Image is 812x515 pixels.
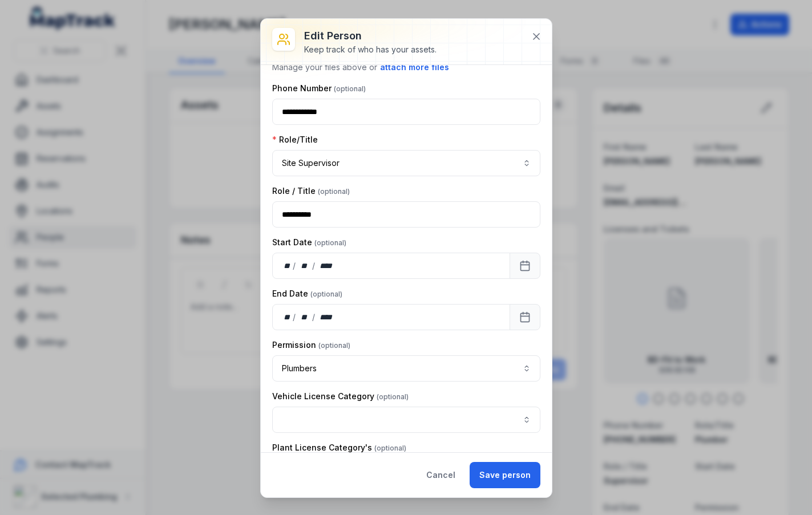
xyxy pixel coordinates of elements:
label: Vehicle License Category [272,391,409,402]
button: Calendar [510,253,540,279]
div: year, [316,311,337,323]
button: attach more files [379,61,450,74]
div: / [312,260,316,271]
label: Plant License Category's [272,442,406,453]
div: year, [316,260,337,271]
button: Calendar [510,304,540,330]
div: Keep track of who has your assets. [304,44,437,55]
div: month, [297,260,312,271]
div: / [293,311,297,323]
label: Role/Title [272,134,318,145]
p: Manage your files above or [272,61,540,74]
div: / [312,311,316,323]
label: Permission [272,339,350,351]
button: Cancel [417,462,465,488]
label: End Date [272,288,342,299]
label: Role / Title [272,185,350,197]
div: day, [282,260,293,271]
button: Plumbers [272,355,540,382]
div: month, [297,311,312,323]
div: day, [282,311,293,323]
h3: Edit person [304,28,437,44]
label: Phone Number [272,83,366,94]
div: / [293,260,297,271]
button: Save person [470,462,540,488]
label: Start Date [272,237,346,248]
button: Site Supervisor [272,150,540,176]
